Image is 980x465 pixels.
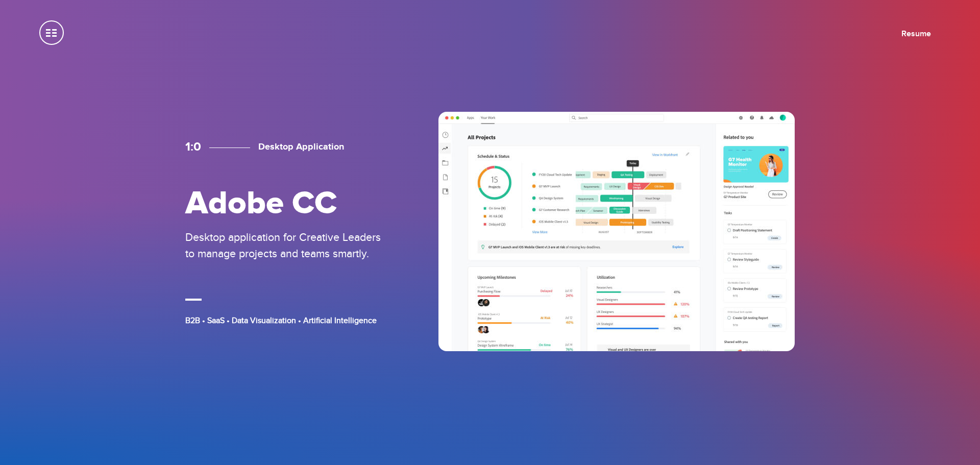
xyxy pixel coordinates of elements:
a: 1:0 Desktop Application Adobe CC Desktop application for Creative Leaders to manage projects and ... [184,112,796,354]
h3: Desktop Application [209,141,344,153]
p: Desktop application for Creative Leaders to manage projects and teams smartly. [185,229,389,262]
a: Resume [901,29,931,39]
h2: Adobe CC [185,187,389,221]
span: B2B • SaaS • Data Visualization • Artificial Intelligence [185,315,377,326]
span: 1:0 [185,139,201,154]
img: Adobe CC [438,112,795,351]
